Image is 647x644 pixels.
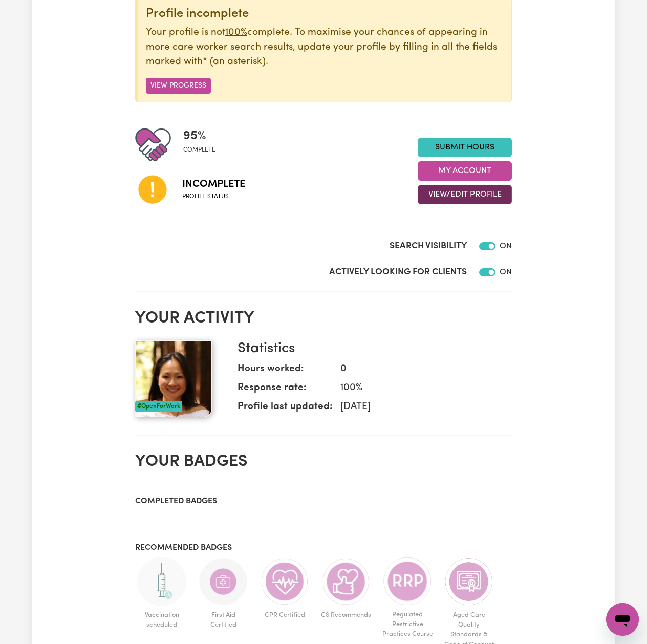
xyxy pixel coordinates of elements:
[183,145,215,155] span: complete
[199,557,248,606] img: Care and support worker has completed First Aid Certification
[135,340,212,417] img: Your profile picture
[137,557,186,606] img: Care and support worker has booked an appointment and is waiting for the first dose of the COVID-...
[146,78,211,94] button: View Progress
[500,242,512,250] span: ON
[606,603,639,636] iframe: Button to launch messaging window
[197,606,250,634] span: First Aid Certified
[418,161,512,181] button: My Account
[225,28,247,37] u: 100%
[444,557,493,606] img: CS Academy: Aged Care Quality Standards & Code of Conduct course completed
[390,240,467,253] label: Search Visibility
[238,340,504,358] h3: Statistics
[321,557,371,606] img: Care worker is recommended by Careseekers
[146,7,503,22] div: Profile incomplete
[183,127,224,163] div: Profile completeness: 95%
[319,606,373,624] span: CS Recommends
[135,497,512,506] h3: Completed badges
[383,557,432,606] img: CS Academy: Regulated Restrictive Practices course completed
[332,400,504,415] dd: [DATE]
[183,127,215,145] span: 95 %
[500,268,512,276] span: ON
[182,192,245,201] span: Profile status
[182,177,245,192] span: Incomplete
[135,452,512,471] h2: Your badges
[238,381,332,400] dt: Response rate:
[135,401,182,412] div: #OpenForWork
[260,557,309,606] img: Care and support worker has completed CPR Certification
[135,543,512,553] h3: Recommended badges
[203,57,266,67] span: an asterisk
[418,185,512,204] button: View/Edit Profile
[238,400,332,419] dt: Profile last updated:
[381,606,434,643] span: Regulated Restrictive Practices Course
[146,26,503,70] p: Your profile is not complete. To maximise your chances of appearing in more care worker search re...
[332,381,504,396] dd: 100 %
[418,138,512,157] a: Submit Hours
[238,362,332,381] dt: Hours worked:
[135,606,188,634] span: Vaccination scheduled
[135,309,512,328] h2: Your activity
[329,266,467,279] label: Actively Looking for Clients
[332,362,504,377] dd: 0
[258,606,311,624] span: CPR Certified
